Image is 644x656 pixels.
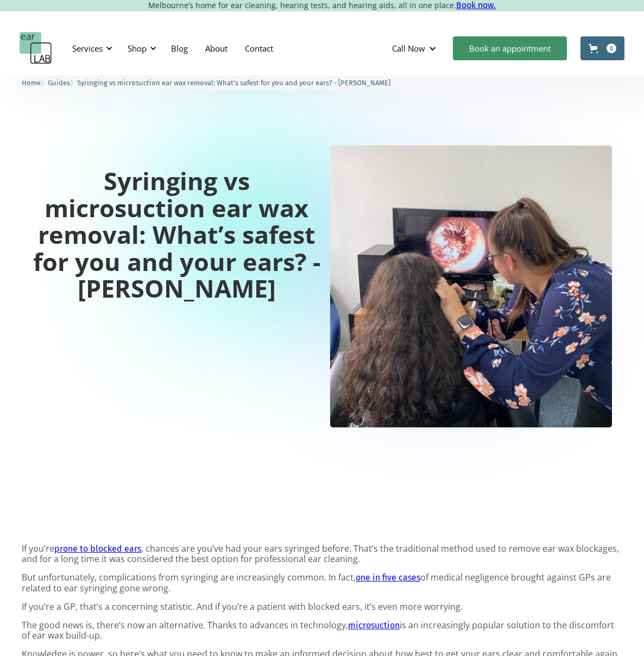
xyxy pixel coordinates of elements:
[383,32,447,65] div: Call Now
[162,33,197,64] a: Blog
[580,36,624,60] a: Open cart
[330,146,612,427] img: Syringing vs microsuction ear wax removal: What’s safest for you and your ears? - earl
[48,79,70,87] span: Guides
[48,77,70,87] a: Guides
[22,544,622,564] p: If you’re , chances are you’ve had your ears syringed before. That’s the traditional method used ...
[197,33,236,64] a: About
[236,33,282,64] a: Contact
[20,32,52,65] a: home
[607,43,616,53] div: 0
[392,43,425,54] div: Call Now
[356,572,420,583] a: one in five cases
[348,620,400,630] a: microsuction
[128,43,147,54] div: Shop
[77,77,390,87] a: Syringing vs microsuction ear wax removal: What’s safest for you and your ears? - [PERSON_NAME]
[66,32,116,65] div: Services
[77,79,390,87] span: Syringing vs microsuction ear wax removal: What’s safest for you and your ears? - [PERSON_NAME]
[121,32,160,65] div: Shop
[22,602,622,612] p: If you’re a GP, that’s a concerning statistic. And if you’re a patient with blocked ears, it’s ev...
[72,43,103,54] div: Services
[453,36,567,60] a: Book an appointment
[22,572,622,593] p: But unfortunately, complications from syringing are increasingly common. In fact, of medical negl...
[54,544,141,554] a: prone to blocked ears
[32,167,321,302] h1: Syringing vs microsuction ear wax removal: What’s safest for you and your ears? - [PERSON_NAME]
[22,77,41,87] a: Home
[22,79,41,87] span: Home
[22,77,48,89] li: 〉
[48,77,77,89] li: 〉
[22,620,622,641] p: The good news is, there’s now an alternative. Thanks to advances in technology, is an increasingl...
